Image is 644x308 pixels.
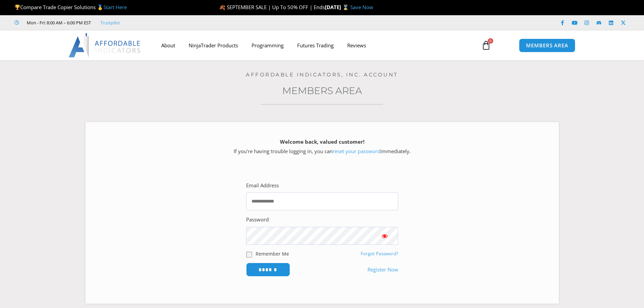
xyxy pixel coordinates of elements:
a: 0 [471,35,501,55]
a: Futures Trading [290,38,340,53]
span: Mon - Fri: 8:00 AM – 6:00 PM EST [25,19,91,27]
span: 0 [488,38,493,44]
span: 🍂 SEPTEMBER SALE | Up To 50% OFF | Ends [219,4,325,10]
a: Save Now [350,4,373,10]
label: Email Address [246,181,279,190]
img: 🏆 [15,5,20,10]
button: Show password [371,227,398,245]
img: LogoAI | Affordable Indicators – NinjaTrader [69,33,141,57]
a: Affordable Indicators, Inc. Account [246,71,398,78]
a: Start Here [103,4,127,10]
label: Remember Me [256,250,289,257]
a: Programming [245,38,290,53]
span: Compare Trade Copier Solutions 🥇 [15,4,127,10]
a: Members Area [282,85,362,96]
span: MEMBERS AREA [526,43,568,48]
a: Reviews [340,38,373,53]
a: Register Now [367,265,398,275]
a: About [154,38,182,53]
a: Trustpilot [100,19,120,27]
a: NinjaTrader Products [182,38,245,53]
strong: Welcome back, valued customer! [280,138,364,145]
a: MEMBERS AREA [519,39,575,52]
label: Password [246,215,269,224]
strong: [DATE] ⌛ [325,4,350,10]
a: Forgot Password? [361,251,398,257]
p: If you’re having trouble logging in, you can immediately. [97,137,547,156]
a: reset your password [333,148,380,155]
nav: Menu [154,38,474,53]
